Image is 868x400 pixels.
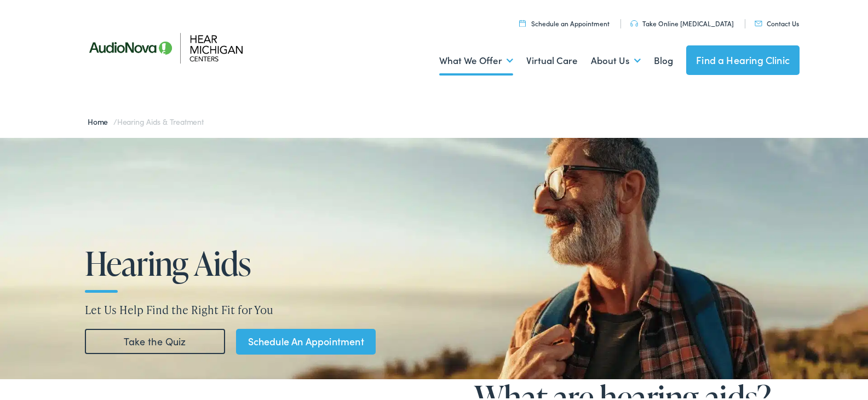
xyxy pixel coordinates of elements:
[85,327,225,352] a: Take the Quiz
[755,17,799,26] a: Contact Us
[686,44,800,73] a: Find a Hearing Clinic
[526,39,578,79] a: Virtual Care
[88,114,204,125] span: /
[630,19,638,25] img: utility icon
[117,114,204,125] span: Hearing Aids & Treatment
[439,39,513,79] a: What We Offer
[591,39,641,79] a: About Us
[88,114,113,125] a: Home
[630,17,734,26] a: Take Online [MEDICAL_DATA]
[519,17,610,26] a: Schedule an Appointment
[85,300,791,316] p: Let Us Help Find the Right Fit for You
[654,39,673,79] a: Blog
[755,19,762,25] img: utility icon
[519,18,526,25] img: utility icon
[236,327,376,353] a: Schedule An Appointment
[85,244,418,280] h1: Hearing Aids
